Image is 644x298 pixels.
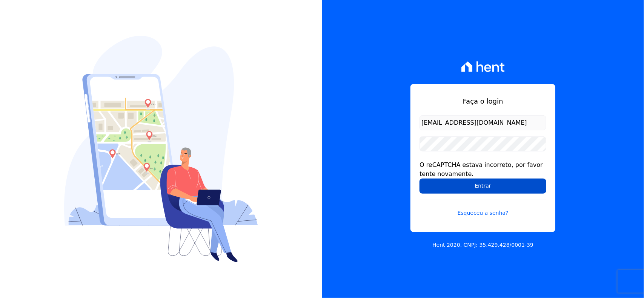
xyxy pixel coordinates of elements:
[420,160,546,179] div: O reCAPTCHA estava incorreto, por favor tente novamente.
[420,200,546,217] a: Esqueceu a senha?
[420,96,546,106] h1: Faça o login
[420,179,546,194] input: Entrar
[64,36,258,262] img: Login
[420,115,546,130] input: Email
[432,241,533,249] p: Hent 2020. CNPJ: 35.429.428/0001-39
